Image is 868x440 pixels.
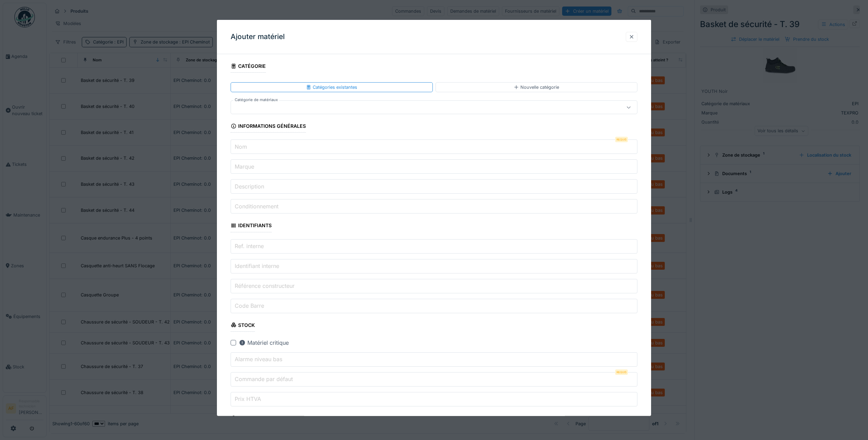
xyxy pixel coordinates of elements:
div: Requis [615,369,628,375]
label: Identifiant interne [233,261,281,270]
div: Matériel critique [239,338,289,346]
label: Alarme niveau bas [233,355,284,363]
label: Description [233,182,265,190]
label: Conditionnement [233,202,280,210]
div: Informations générales [231,121,306,133]
div: Stock [231,320,255,331]
div: Requis [615,137,628,142]
label: Code Barre [233,301,265,309]
div: Nouvelle catégorie [514,84,559,90]
h3: Ajouter matériel [231,33,285,41]
div: Catégories existantes [306,84,357,90]
label: Nom [233,142,248,150]
div: Identifiants [231,220,272,232]
label: Référence constructeur [233,281,296,290]
label: Ref. interne [233,242,265,250]
label: Catégorie de matériaux [233,97,279,103]
label: Marque [233,162,256,170]
div: Catégorie [231,61,266,73]
div: Localisation du stock [231,413,300,425]
label: Prix HTVA [233,395,262,403]
label: Commande par défaut [233,375,294,383]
